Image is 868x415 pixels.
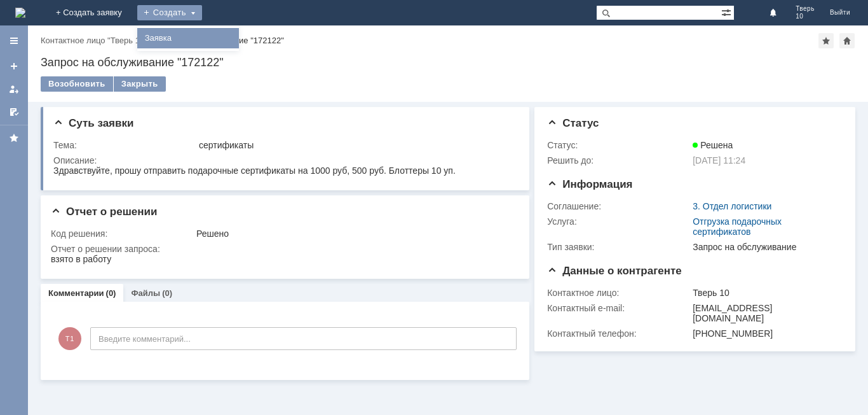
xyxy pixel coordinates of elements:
div: Соглашение: [547,201,690,211]
div: Запрос на обслуживание "172122" [41,56,855,69]
div: Создать [137,5,202,20]
span: Суть заявки [53,117,133,129]
div: Решено [196,229,512,239]
div: Отчет о решении запроса: [51,244,515,254]
div: Статус: [547,140,690,150]
div: Запрос на обслуживание "172122" [152,36,284,45]
div: (0) [162,288,172,298]
span: Информация [547,178,632,190]
div: Сделать домашней страницей [839,33,855,48]
div: Запрос на обслуживание [693,242,837,252]
div: [EMAIL_ADDRESS][DOMAIN_NAME] [693,303,837,323]
div: Тема: [53,140,196,150]
a: Отгрузка подарочных сертификатов [693,216,782,237]
a: Файлы [131,288,160,298]
a: Перейти на домашнюю страницу [15,8,25,18]
span: Т1 [58,327,81,350]
div: Добавить в избранное [818,33,834,48]
span: Решена [693,140,733,150]
span: Тверь [796,5,815,13]
a: Мои заявки [4,79,24,99]
a: Мои согласования [4,102,24,122]
div: / [41,36,152,45]
a: Заявка [140,31,236,46]
span: Статус [547,117,599,129]
div: Услуга: [547,216,690,227]
div: Код решения: [51,229,194,239]
img: logo [15,8,25,18]
div: Описание: [53,155,515,165]
div: Контактное лицо: [547,288,690,298]
div: Решить до: [547,155,690,165]
div: Контактный телефон: [547,328,690,339]
a: Создать заявку [4,56,24,76]
span: Расширенный поиск [721,6,734,18]
div: (0) [106,288,116,298]
a: 3. Отдел логистики [693,201,771,211]
div: Контактный e-mail: [547,303,690,313]
span: Отчет о решении [51,206,157,218]
span: [DATE] 11:24 [693,155,745,165]
span: 10 [796,13,815,20]
div: сертификаты [199,140,512,150]
span: Данные о контрагенте [547,265,682,277]
div: Тип заявки: [547,242,690,252]
a: Контактное лицо "Тверь 10" [41,36,147,45]
div: Тверь 10 [693,288,837,298]
a: Комментарии [48,288,104,298]
div: [PHONE_NUMBER] [693,328,837,339]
